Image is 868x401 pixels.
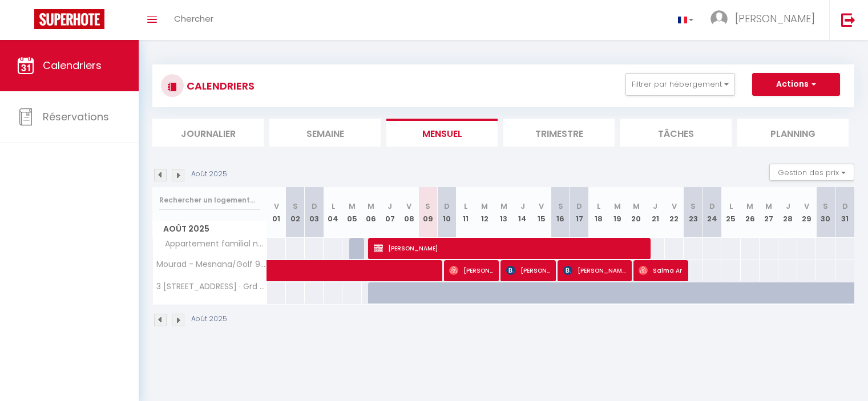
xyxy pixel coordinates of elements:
abbr: S [293,201,298,212]
th: 29 [797,187,816,238]
abbr: D [444,201,450,212]
abbr: M [368,201,374,212]
abbr: D [842,201,848,212]
img: ... [710,10,728,27]
th: 22 [665,187,684,238]
th: 09 [418,187,437,238]
span: Salma Ar [639,260,683,281]
span: [PERSON_NAME] [563,260,626,281]
th: 06 [362,187,381,238]
th: 26 [741,187,760,238]
abbr: J [387,201,392,212]
abbr: V [672,201,677,212]
th: 28 [778,187,797,238]
th: 04 [324,187,342,238]
span: [PERSON_NAME] [449,260,493,281]
abbr: L [464,201,467,212]
th: 15 [532,187,551,238]
li: Trimestre [503,119,615,147]
th: 10 [437,187,456,238]
abbr: M [765,201,772,212]
th: 11 [457,187,475,238]
span: Appartement familial neuf [155,238,269,250]
abbr: D [709,201,715,212]
abbr: S [691,201,696,212]
th: 23 [684,187,703,238]
span: [PERSON_NAME] [506,260,550,281]
abbr: M [349,201,356,212]
abbr: L [729,201,733,212]
abbr: V [539,201,544,212]
th: 24 [703,187,721,238]
abbr: V [406,201,411,212]
th: 07 [381,187,399,238]
th: 13 [494,187,513,238]
p: Août 2025 [191,314,227,325]
span: Calendriers [43,58,102,72]
abbr: D [576,201,582,212]
th: 20 [627,187,645,238]
th: 01 [267,187,286,238]
th: 08 [399,187,418,238]
th: 18 [589,187,608,238]
span: Mourad - Mesnana/Golf 9593305513 · Mesnana Golf : Fully Eq. 2BR Apt. Smart Price! [155,260,269,269]
abbr: L [597,201,600,212]
abbr: J [653,201,657,212]
p: Août 2025 [191,169,227,180]
th: 12 [475,187,494,238]
th: 05 [342,187,361,238]
abbr: J [520,201,525,212]
th: 27 [760,187,778,238]
th: 21 [646,187,665,238]
abbr: D [312,201,317,212]
li: Semaine [269,119,381,147]
abbr: V [274,201,279,212]
abbr: L [332,201,335,212]
li: Tâches [620,119,732,147]
th: 25 [721,187,740,238]
abbr: S [823,201,828,212]
th: 31 [835,187,854,238]
th: 16 [551,187,570,238]
th: 14 [513,187,532,238]
img: logout [841,13,855,27]
li: Planning [737,119,849,147]
li: Mensuel [386,119,498,147]
abbr: S [558,201,563,212]
span: 3 [STREET_ADDRESS] · Grd appart cosy 3 ch. terrasse/clim centre [GEOGRAPHIC_DATA] [155,282,269,291]
span: [PERSON_NAME] [735,11,815,26]
h3: CALENDRIERS [184,73,255,99]
span: Réservations [43,110,109,124]
input: Rechercher un logement... [159,190,260,210]
button: Actions [752,73,840,96]
th: 17 [570,187,589,238]
span: Août 2025 [153,221,267,237]
span: Chercher [174,13,213,25]
th: 02 [286,187,305,238]
abbr: S [425,201,430,212]
abbr: M [614,201,621,212]
th: 19 [608,187,627,238]
th: 03 [305,187,324,238]
abbr: M [481,201,488,212]
abbr: J [786,201,790,212]
li: Journalier [152,119,264,147]
span: [PERSON_NAME] [374,237,644,259]
img: Super Booking [34,9,104,29]
button: Filtrer par hébergement [625,73,735,96]
abbr: V [804,201,809,212]
abbr: M [633,201,640,212]
iframe: LiveChat chat widget [820,353,868,401]
abbr: M [746,201,753,212]
abbr: M [500,201,507,212]
th: 30 [816,187,835,238]
button: Gestion des prix [769,164,854,181]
